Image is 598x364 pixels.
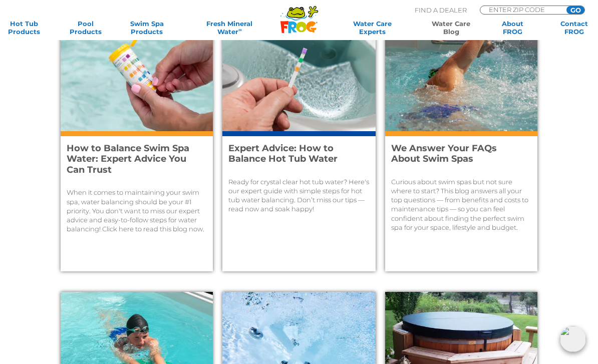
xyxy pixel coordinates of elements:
[391,143,520,165] h4: We Answer Your FAQs About Swim Spas
[62,20,110,36] a: PoolProducts
[228,143,358,165] h4: Expert Advice: How to Balance Hot Tub Water
[560,326,586,352] img: openIcon
[123,20,171,36] a: Swim SpaProducts
[67,143,196,176] h4: How to Balance Swim Spa Water: Expert Advice You Can Trust
[550,20,598,36] a: ContactFROG
[222,26,375,271] a: A female's hand dips a test strip into a hot tub.Expert Advice: How to Balance Hot Tub WaterReady...
[427,20,475,36] a: Water CareBlog
[67,188,207,233] p: When it comes to maintaining your swim spa, water balancing should be your #1 priority. You don't...
[385,26,537,271] a: A man swim sin the moving current of a swim spaWe Answer Your FAQs About Swim SpasCurious about s...
[489,20,537,36] a: AboutFROG
[488,6,555,13] input: Zip Code Form
[222,26,375,131] img: A female's hand dips a test strip into a hot tub.
[566,6,584,14] input: GO
[228,177,369,214] p: Ready for crystal clear hot tub water? Here's our expert guide with simple steps for hot tub wate...
[391,177,531,232] p: Curious about swim spas but not sure where to start? This blog answers all your top questions — f...
[415,6,467,15] p: Find A Dealer
[61,26,213,131] img: A woman with pink nail polish tests her swim spa with FROG @ease Test Strips
[184,20,274,36] a: Fresh MineralWater∞
[331,20,414,36] a: Water CareExperts
[61,26,213,271] a: A woman with pink nail polish tests her swim spa with FROG @ease Test StripsHow to Balance Swim S...
[238,27,242,33] sup: ∞
[385,26,537,131] img: A man swim sin the moving current of a swim spa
